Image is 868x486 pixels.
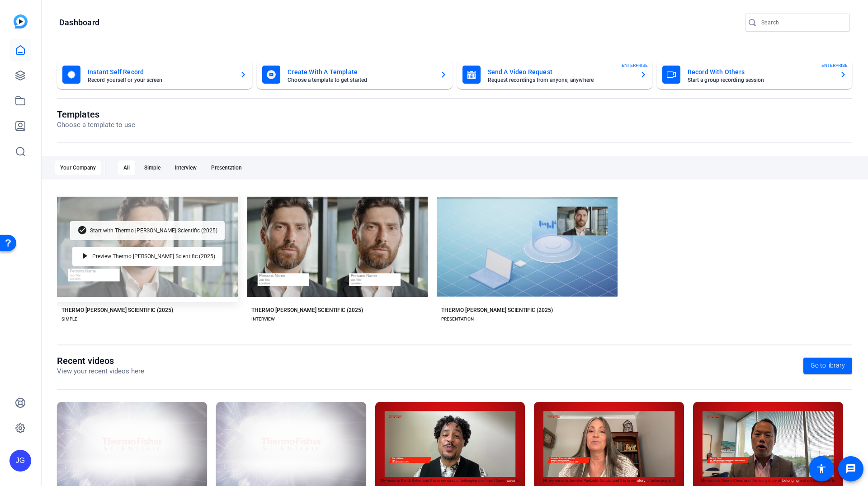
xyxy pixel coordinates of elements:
[457,60,652,89] button: Send A Video RequestRequest recordings from anyone, anywhereENTERPRISE
[821,62,848,69] span: ENTERPRISE
[816,463,827,474] mat-icon: accessibility
[761,17,843,28] input: Search
[57,60,252,89] button: Instant Self RecordRecord yourself or your screen
[288,77,432,83] mat-card-subtitle: Choose a template to get started
[488,77,632,83] mat-card-subtitle: Request recordings from anyone, anywhere
[257,60,452,89] button: Create With A TemplateChoose a template to get started
[9,450,31,472] div: JG
[251,307,363,314] div: THERMO [PERSON_NAME] SCIENTIFIC (2025)
[88,77,232,83] mat-card-subtitle: Record yourself or your screen
[57,355,144,366] h1: Recent videos
[811,361,845,370] span: Go to library
[55,160,101,175] div: Your Company
[90,228,217,233] span: Start with Thermo [PERSON_NAME] Scientific (2025)
[57,366,144,377] p: View your recent videos here
[688,66,832,77] mat-card-title: Record With Others
[61,307,173,314] div: THERMO [PERSON_NAME] SCIENTIFIC (2025)
[59,17,99,28] h1: Dashboard
[622,62,648,69] span: ENTERPRISE
[688,77,832,83] mat-card-subtitle: Start a group recording session
[88,66,232,77] mat-card-title: Instant Self Record
[206,160,247,175] div: Presentation
[57,120,135,130] p: Choose a template to use
[251,316,275,323] div: INTERVIEW
[288,66,432,77] mat-card-title: Create With A Template
[118,160,135,175] div: All
[845,463,856,474] mat-icon: message
[441,316,474,323] div: PRESENTATION
[170,160,202,175] div: Interview
[657,60,852,89] button: Record With OthersStart a group recording sessionENTERPRISE
[80,251,90,262] mat-icon: play_arrow
[92,254,215,259] span: Preview Thermo [PERSON_NAME] Scientific (2025)
[14,14,28,28] img: blue-gradient.svg
[77,225,88,236] mat-icon: check_circle
[61,316,77,323] div: SIMPLE
[488,66,632,77] mat-card-title: Send A Video Request
[139,160,166,175] div: Simple
[441,307,553,314] div: THERMO [PERSON_NAME] SCIENTIFIC (2025)
[57,109,135,120] h1: Templates
[803,358,852,374] a: Go to library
